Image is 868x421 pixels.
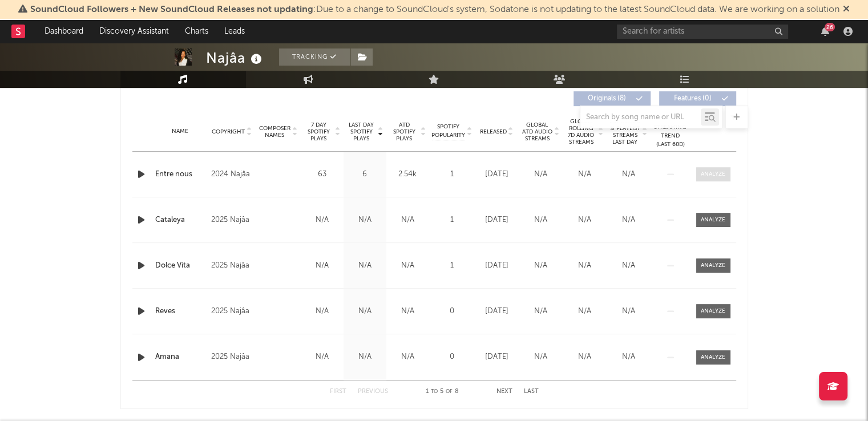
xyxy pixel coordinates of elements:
div: N/A [522,214,560,226]
div: N/A [304,260,341,272]
button: Next [496,388,512,395]
span: Composer Names [259,125,291,139]
a: Cataleya [155,214,205,226]
a: Amana [155,351,205,363]
button: Previous [358,388,388,395]
div: Global Streaming Trend (Last 60D) [653,115,688,149]
span: ATD Spotify Plays [389,122,419,142]
div: N/A [346,351,383,363]
span: Originals ( 8 ) [581,95,633,102]
button: Last [524,388,539,395]
div: N/A [389,214,426,226]
span: Last Day Spotify Plays [346,122,377,142]
button: Originals(8) [574,91,651,106]
span: Copyright [212,128,245,135]
span: Features ( 0 ) [667,95,719,102]
a: Leads [216,20,253,43]
div: N/A [522,351,560,363]
div: 0 [432,351,472,363]
div: N/A [522,260,560,272]
a: Reves [155,306,205,317]
div: N/A [566,169,604,180]
div: [DATE] [478,351,516,363]
button: First [330,388,346,395]
span: SoundCloud Followers + New SoundCloud Releases not updating [30,5,313,14]
div: N/A [522,306,560,317]
span: Global Rolling 7D Audio Streams [566,118,597,145]
div: N/A [566,260,604,272]
input: Search for artists [617,25,788,39]
div: N/A [609,351,648,363]
div: N/A [389,351,426,363]
div: N/A [609,260,648,272]
button: Features(0) [659,91,736,106]
div: 1 [432,169,472,180]
div: 26 [825,23,835,31]
button: 26 [821,27,829,36]
a: Dolce Vita [155,260,205,272]
div: N/A [346,214,383,226]
div: 1 5 8 [411,385,474,399]
div: 2025 Najâa [211,213,253,227]
div: 2.54k [389,169,426,180]
div: Name [155,127,205,136]
span: : Due to a change to SoundCloud's system, Sodatone is not updating to the latest SoundCloud data.... [30,5,839,14]
div: 6 [346,169,383,180]
div: 2025 Najâa [211,350,253,364]
input: Search by song name or URL [580,113,701,122]
a: Entre nous [155,169,205,180]
div: N/A [566,306,604,317]
div: N/A [346,306,383,317]
div: [DATE] [478,306,516,317]
a: Charts [177,20,216,43]
div: 0 [432,306,472,317]
div: 63 [304,169,341,180]
a: Dashboard [37,20,91,43]
div: N/A [304,351,341,363]
div: N/A [609,306,648,317]
div: N/A [389,260,426,272]
div: N/A [566,351,604,363]
div: 2025 Najâa [211,259,253,273]
div: [DATE] [478,169,516,180]
div: 2024 Najâa [211,168,253,181]
div: N/A [346,260,383,272]
div: N/A [304,306,341,317]
button: Tracking [279,48,350,66]
span: Spotify Popularity [431,123,465,140]
div: N/A [389,306,426,317]
span: of [446,389,453,394]
div: N/A [566,214,604,226]
div: N/A [609,214,648,226]
span: 7 Day Spotify Plays [304,122,334,142]
div: 2025 Najâa [211,305,253,318]
div: Najâa [206,48,265,67]
span: Estimated % Playlist Streams Last Day [609,118,641,145]
div: [DATE] [478,214,516,226]
div: [DATE] [478,260,516,272]
span: to [431,389,438,394]
div: N/A [522,169,560,180]
div: N/A [304,214,341,226]
div: N/A [609,169,648,180]
span: Global ATD Audio Streams [522,122,553,142]
a: Discovery Assistant [91,20,177,43]
div: 1 [432,260,472,272]
span: Dismiss [843,5,850,14]
span: Released [480,128,507,135]
div: 1 [432,214,472,226]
